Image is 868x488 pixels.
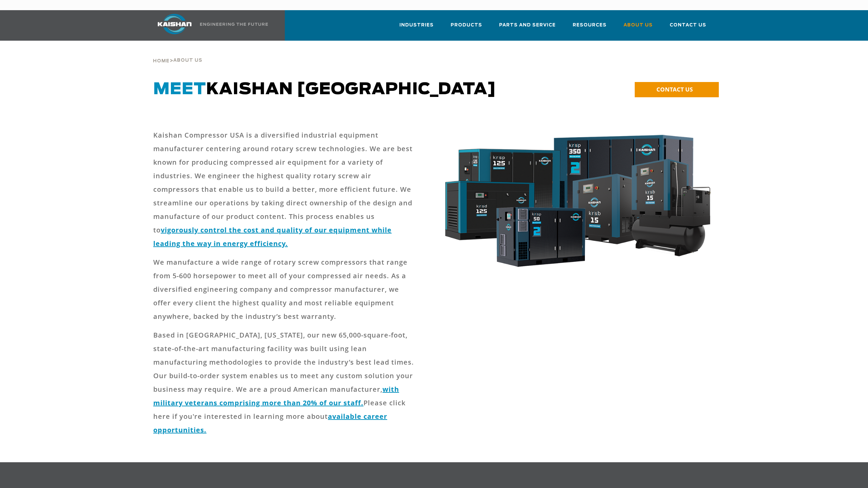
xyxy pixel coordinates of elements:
div: > [153,41,202,66]
span: Contact Us [670,21,706,29]
span: Kaishan [GEOGRAPHIC_DATA] [153,81,496,98]
a: Products [451,16,482,39]
a: About Us [624,16,653,39]
span: Meet [153,81,206,98]
span: Products [451,21,482,29]
a: Contact Us [670,16,706,39]
a: Resources [573,16,607,39]
p: Kaishan Compressor USA is a diversified industrial equipment manufacturer centering around rotary... [153,128,416,250]
span: Home [153,59,170,63]
span: Resources [573,21,607,29]
a: CONTACT US [635,82,719,97]
p: We manufacture a wide range of rotary screw compressors that range from 5-600 horsepower to meet ... [153,256,416,323]
a: vigorously control the cost and quality of our equipment while leading the way in energy efficiency. [153,225,392,248]
span: About Us [624,21,653,29]
img: Engineering the future [200,23,268,26]
a: Home [153,58,170,64]
a: Industries [399,16,434,39]
span: About Us [173,58,202,63]
span: CONTACT US [656,85,693,93]
span: Parts and Service [499,21,556,29]
img: krsb [438,128,715,278]
span: Industries [399,21,434,29]
img: kaishan logo [149,14,200,34]
a: Kaishan USA [149,10,269,41]
p: Based in [GEOGRAPHIC_DATA], [US_STATE], our new 65,000-square-foot, state-of-the-art manufacturin... [153,328,416,437]
a: Parts and Service [499,16,556,39]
